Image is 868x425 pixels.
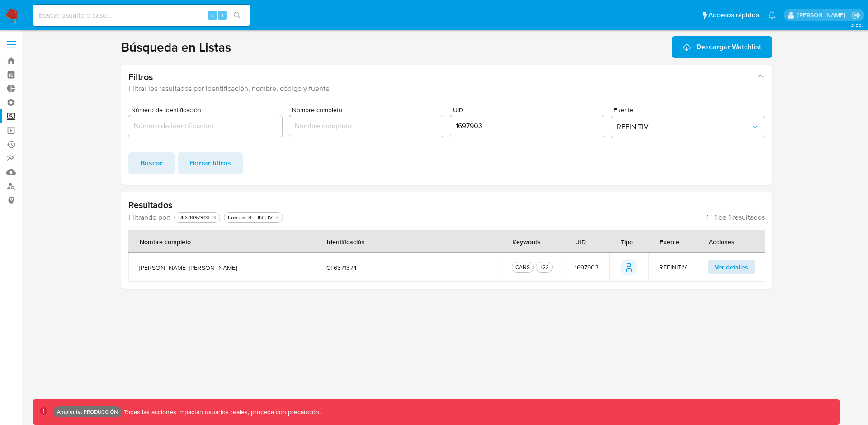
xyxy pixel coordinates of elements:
span: Accesos rápidos [708,10,759,20]
a: Salir [852,10,861,20]
button: search-icon [228,9,246,22]
span: ⌥ [209,11,216,19]
input: Buscar usuario o caso... [33,9,250,21]
p: Ambiente: PRODUCCIÓN [57,410,118,414]
span: s [221,11,224,19]
p: santiago.gastelu@mercadolibre.com [797,11,849,19]
p: Todas las acciones impactan usuarios reales, proceda con precaución. [122,408,321,416]
a: Notificaciones [768,11,776,19]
